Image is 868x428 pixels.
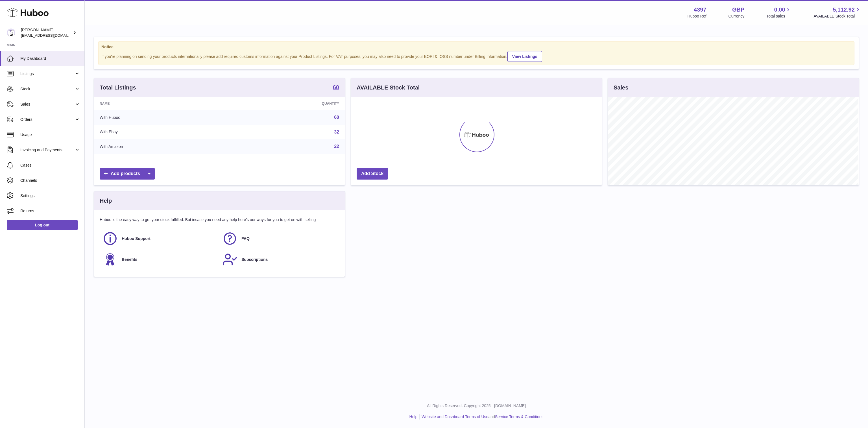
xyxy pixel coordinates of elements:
[122,236,151,241] span: Huboo Support
[100,197,112,205] h3: Help
[122,257,137,262] span: Benefits
[241,257,268,262] span: Subscriptions
[94,110,231,125] td: With Huboo
[774,6,785,14] span: 0.00
[334,144,339,149] a: 22
[7,29,15,37] img: drumnnbass@gmail.com
[222,231,336,246] a: FAQ
[100,217,339,222] p: Huboo is the easy way to get your stock fulfilled. But incase you need any help here's our ways f...
[102,231,217,246] a: Huboo Support
[7,220,78,230] a: Log out
[814,6,861,19] a: 5,112.92 AVAILABLE Stock Total
[694,6,706,14] strong: 4397
[357,84,420,91] h3: AVAILABLE Stock Total
[222,252,336,267] a: Subscriptions
[495,414,544,419] a: Service Terms & Conditions
[89,403,863,409] p: All Rights Reserved. Copyright 2025 - [DOMAIN_NAME]
[20,132,80,137] span: Usage
[20,208,80,214] span: Returns
[732,6,744,14] strong: GBP
[20,71,74,77] span: Listings
[20,56,80,61] span: My Dashboard
[20,178,80,183] span: Channels
[241,236,250,241] span: FAQ
[833,6,855,14] span: 5,112.92
[333,84,339,90] strong: 60
[20,147,74,153] span: Invoicing and Payments
[20,86,74,92] span: Stock
[101,44,851,50] strong: Notice
[422,414,488,419] a: Website and Dashboard Terms of Use
[334,130,339,134] a: 32
[100,84,136,91] h3: Total Listings
[357,168,388,180] a: Add Stock
[20,102,74,107] span: Sales
[100,168,155,180] a: Add products
[20,163,80,168] span: Cases
[231,97,345,110] th: Quantity
[21,27,72,38] div: [PERSON_NAME]
[766,6,791,19] a: 0.00 Total sales
[766,14,791,19] span: Total sales
[94,97,231,110] th: Name
[507,51,542,62] a: View Listings
[102,252,217,267] a: Benefits
[614,84,628,91] h3: Sales
[20,117,74,122] span: Orders
[334,115,339,120] a: 60
[20,193,80,198] span: Settings
[94,139,231,154] td: With Amazon
[101,50,851,62] div: If you're planning on sending your products internationally please add required customs informati...
[409,414,418,419] a: Help
[814,14,861,19] span: AVAILABLE Stock Total
[21,33,83,38] span: [EMAIL_ADDRESS][DOMAIN_NAME]
[729,14,745,19] div: Currency
[688,14,706,19] div: Huboo Ref
[420,414,543,420] li: and
[94,125,231,139] td: With Ebay
[333,84,339,91] a: 60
